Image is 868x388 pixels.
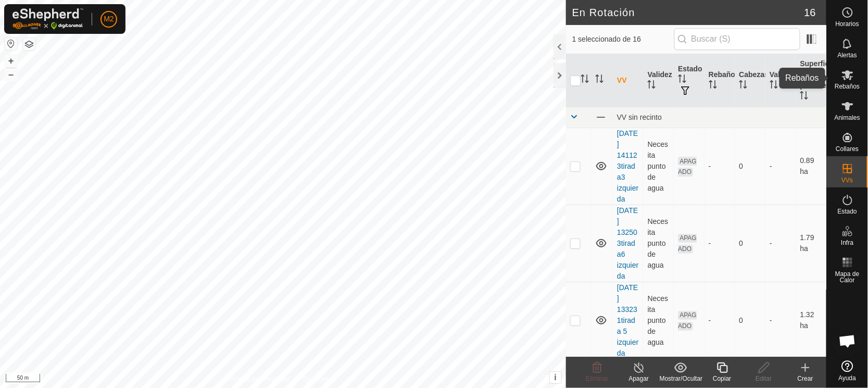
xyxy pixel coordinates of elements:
[841,240,853,246] span: Infra
[643,54,674,107] th: Validez
[765,205,796,282] td: -
[701,374,743,383] div: Copiar
[705,54,735,107] th: Rebaño
[770,82,778,90] p-sorticon: Activar para ordenar
[660,374,701,383] div: Mostrar/Ocultar
[709,315,731,326] div: -
[617,113,822,121] div: VV sin recinto
[765,282,796,359] td: -
[229,374,289,384] a: Política de Privacidad
[674,54,705,107] th: Estado
[735,54,765,107] th: Cabezas
[23,38,35,51] button: Capas del Mapa
[5,55,17,67] button: +
[5,68,17,81] button: –
[613,54,644,107] th: VV
[829,271,865,283] span: Mapa de Calor
[796,128,826,205] td: 0.89 ha
[735,282,765,359] td: 0
[785,374,826,383] div: Crear
[104,14,114,24] span: M2
[581,76,589,84] p-sorticon: Activar para ordenar
[796,282,826,359] td: 1.32 ha
[550,372,561,383] button: i
[555,373,557,382] span: i
[674,28,800,50] input: Buscar (S)
[595,76,603,84] p-sorticon: Activar para ordenar
[804,5,816,20] span: 16
[800,93,808,101] p-sorticon: Activar para ordenar
[12,8,83,30] img: Logo Gallagher
[765,128,796,205] td: -
[836,21,859,27] span: Horarios
[643,205,674,282] td: Necesita punto de agua
[301,374,336,384] a: Contáctenos
[617,129,638,203] a: [DATE] 141123tirada3 izquierda
[838,52,857,58] span: Alertas
[735,128,765,205] td: 0
[678,157,697,177] span: APAGADO
[643,128,674,205] td: Necesita punto de agua
[835,83,860,90] span: Rebaños
[647,82,656,90] p-sorticon: Activar para ordenar
[617,283,638,357] a: [DATE] 133231tirada 5 izquierda
[827,356,868,385] a: Ayuda
[839,375,857,381] span: Ayuda
[841,177,853,183] span: VVs
[678,76,686,84] p-sorticon: Activar para ordenar
[678,234,697,254] span: APAGADO
[743,374,785,383] div: Editar
[586,375,608,382] span: Eliminar
[739,82,747,90] p-sorticon: Activar para ordenar
[709,161,731,172] div: -
[643,282,674,359] td: Necesita punto de agua
[572,34,674,45] span: 1 seleccionado de 16
[5,37,17,50] button: Restablecer Mapa
[735,205,765,282] td: 0
[765,54,796,107] th: Vallado
[617,206,638,280] a: [DATE] 132503tirada6 izquierda
[838,208,857,215] span: Estado
[836,146,859,152] span: Collares
[832,326,863,357] div: Chat abierto
[572,6,804,19] h2: En Rotación
[678,311,697,331] span: APAGADO
[618,374,660,383] div: Apagar
[709,238,731,249] div: -
[796,54,826,107] th: Superficie de pastoreo
[835,115,860,121] span: Animales
[709,82,717,90] p-sorticon: Activar para ordenar
[796,205,826,282] td: 1.79 ha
